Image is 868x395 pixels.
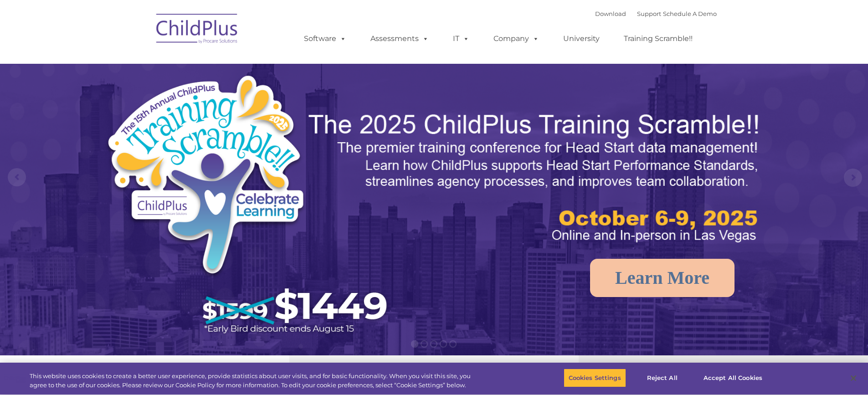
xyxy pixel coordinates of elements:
a: University [554,30,609,48]
font: | [595,10,717,17]
img: ChildPlus by Procare Solutions [152,7,243,53]
div: This website uses cookies to create a better user experience, provide statistics about user visit... [30,372,478,390]
a: Learn More [590,259,734,297]
button: Close [843,368,863,388]
span: Last name [127,60,154,67]
a: Company [484,30,548,48]
a: Support [637,10,661,17]
button: Cookies Settings [564,369,626,388]
button: Accept All Cookies [699,369,767,388]
a: Assessments [361,30,438,48]
a: Schedule A Demo [663,10,717,17]
button: Reject All [634,369,691,388]
a: Training Scramble!! [615,30,702,48]
a: Software [295,30,355,48]
span: Phone number [127,97,165,104]
a: IT [444,30,478,48]
a: Download [595,10,626,17]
